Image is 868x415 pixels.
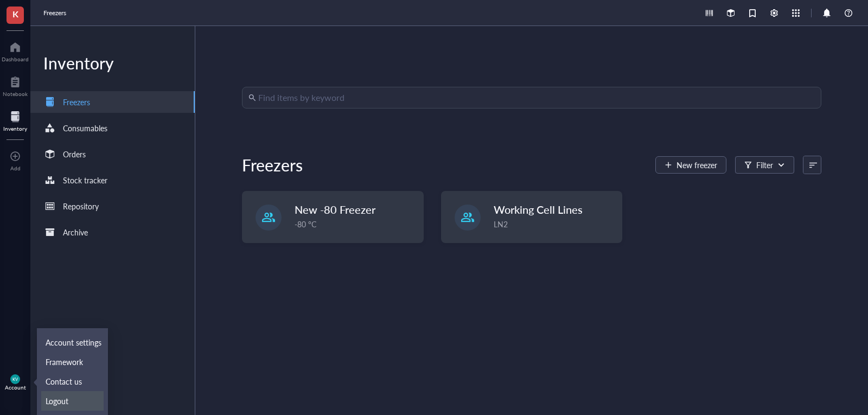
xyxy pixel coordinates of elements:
a: Freezers [43,8,68,18]
span: New -80 Freezer [295,202,375,217]
a: Stock tracker [30,169,195,191]
a: Dashboard [2,39,29,62]
a: Framework [41,352,104,372]
div: Inventory [3,125,27,132]
a: Orders [30,143,195,165]
span: K [12,7,18,21]
div: Inventory [30,52,195,74]
a: Freezers [30,91,195,113]
div: Consumables [63,122,107,134]
div: Archive [63,226,88,238]
div: Dashboard [2,56,29,62]
a: Archive [30,221,195,243]
a: Contact us [41,372,104,391]
a: Consumables [30,117,195,139]
a: Account settings [41,333,104,352]
div: Freezers [63,96,90,108]
span: Working Cell Lines [494,202,583,217]
a: Notebook [3,73,28,97]
div: Stock tracker [63,174,107,186]
div: Freezers [242,154,303,176]
div: Account [5,384,26,391]
span: KV [12,376,18,381]
a: Inventory [3,108,27,132]
div: Filter [756,159,773,171]
a: Repository [30,195,195,217]
a: Logout [41,391,104,411]
div: -80 °C [295,218,417,230]
div: Add [10,165,21,171]
div: LN2 [494,218,616,230]
div: Orders [63,148,86,160]
button: New freezer [655,156,726,174]
div: Repository [63,200,99,212]
span: New freezer [676,161,717,169]
div: Notebook [3,91,28,97]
